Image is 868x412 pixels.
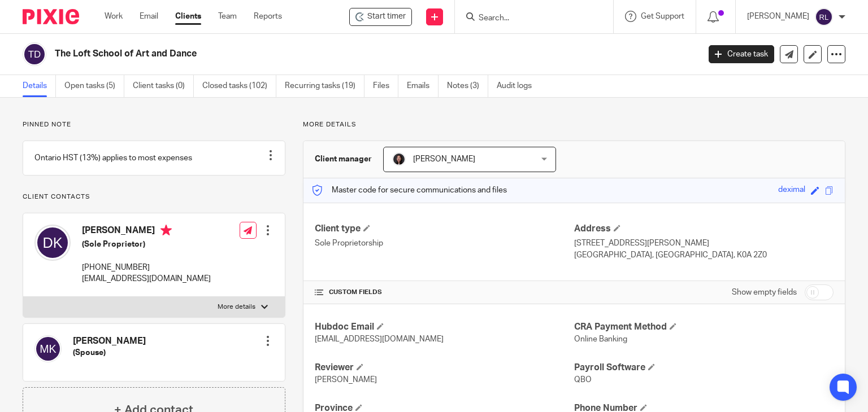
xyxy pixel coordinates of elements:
[367,11,406,23] span: Start timer
[315,288,574,297] h4: CUSTOM FIELDS
[778,184,805,197] div: deximal
[73,347,146,358] h5: (Spouse)
[303,120,845,129] p: More details
[140,11,158,22] a: Email
[815,8,833,26] img: svg%3E
[315,335,444,343] span: [EMAIL_ADDRESS][DOMAIN_NAME]
[254,11,282,22] a: Reports
[312,185,507,196] p: Master code for secure communications and files
[82,239,211,250] h5: (Sole Proprietor)
[497,75,540,97] a: Audit logs
[641,12,684,20] span: Get Support
[34,335,62,362] img: svg%3E
[202,75,276,97] a: Closed tasks (102)
[315,238,574,249] p: Sole Proprietorship
[392,152,406,166] img: Lili%20square.jpg
[73,335,146,347] h4: [PERSON_NAME]
[373,75,398,97] a: Files
[34,225,71,261] img: svg%3E
[82,262,211,273] p: [PHONE_NUMBER]
[732,287,797,298] label: Show empty fields
[315,223,574,235] h4: Client type
[413,155,475,163] span: [PERSON_NAME]
[218,303,255,312] p: More details
[82,273,211,284] p: [EMAIL_ADDRESS][DOMAIN_NAME]
[133,75,194,97] a: Client tasks (0)
[574,238,834,249] p: [STREET_ADDRESS][PERSON_NAME]
[407,75,439,97] a: Emails
[23,42,46,66] img: svg%3E
[23,75,56,97] a: Details
[285,75,364,97] a: Recurring tasks (19)
[23,192,285,201] p: Client contacts
[160,225,172,236] i: Primary
[315,362,574,374] h4: Reviewer
[82,225,211,239] h4: [PERSON_NAME]
[175,11,201,22] a: Clients
[105,11,123,22] a: Work
[447,75,488,97] a: Notes (3)
[64,75,124,97] a: Open tasks (5)
[218,11,237,22] a: Team
[315,321,574,333] h4: Hubdoc Email
[747,11,809,22] p: [PERSON_NAME]
[709,45,774,63] a: Create task
[55,48,565,60] h2: The Loft School of Art and Dance
[574,335,627,343] span: Online Banking
[574,321,834,333] h4: CRA Payment Method
[315,376,377,384] span: [PERSON_NAME]
[315,154,372,165] h3: Client manager
[574,249,834,261] p: [GEOGRAPHIC_DATA], [GEOGRAPHIC_DATA], K0A 2Z0
[574,223,834,235] h4: Address
[478,14,579,24] input: Search
[23,120,285,129] p: Pinned note
[23,9,79,24] img: Pixie
[349,8,412,26] div: The Loft School of Art and Dance
[574,376,592,384] span: QBO
[574,362,834,374] h4: Payroll Software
